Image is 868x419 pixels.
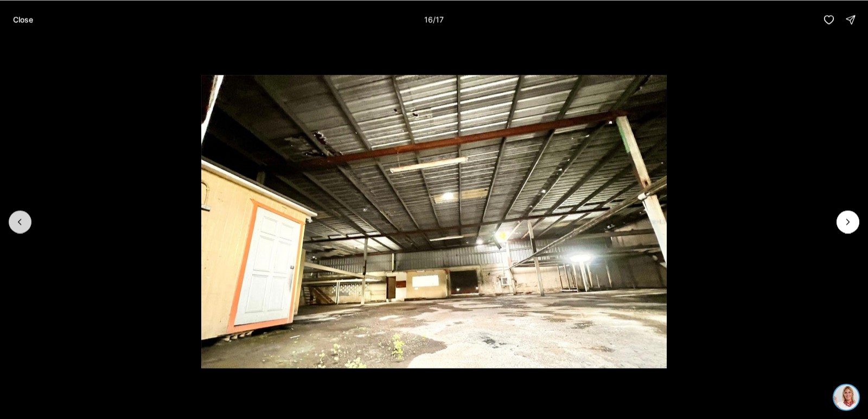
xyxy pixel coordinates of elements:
[837,210,859,233] button: Next slide
[7,9,40,30] button: Close
[7,7,31,31] img: 527b0b8b-e05e-4919-af49-c08c181a4cb2.jpeg
[13,15,33,24] p: Close
[9,210,31,233] button: Previous slide
[424,15,444,24] p: 16 / 17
